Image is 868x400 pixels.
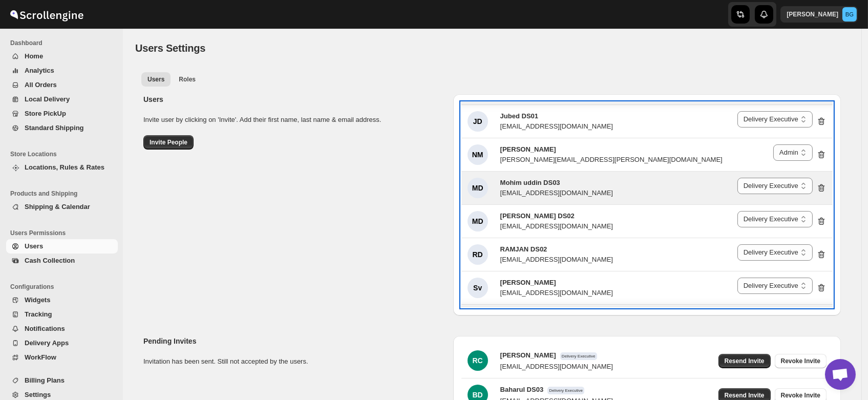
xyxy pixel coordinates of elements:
[10,229,118,237] span: Users Permissions
[25,81,57,89] span: All Orders
[781,357,820,365] span: Revoke Invite
[25,391,51,398] span: Settings
[6,293,118,307] button: Widgets
[25,52,43,60] span: Home
[25,376,65,384] span: Billing Plans
[500,288,613,298] div: [EMAIL_ADDRESS][DOMAIN_NAME]
[500,179,560,186] span: Mohim uddin DS03
[10,190,118,198] span: Products and Shipping
[10,283,118,291] span: Configurations
[25,110,66,117] span: Store PickUp
[6,336,118,350] button: Delivery Apps
[8,2,85,27] img: ScrollEngine
[468,144,488,165] div: NM
[500,188,613,198] div: [EMAIL_ADDRESS][DOMAIN_NAME]
[468,111,488,132] div: JD
[6,239,118,254] button: Users
[500,212,575,220] span: [PERSON_NAME] DS02
[25,353,56,361] span: WorkFlow
[143,356,445,367] p: Invitation has been sent. Still not accepted by the users.
[842,7,857,22] span: Brajesh Giri
[775,354,827,368] button: Revoke Invite
[147,75,164,83] span: Users
[500,112,538,120] span: Jubed DS01
[780,6,858,23] button: User menu
[25,242,43,250] span: Users
[500,155,723,165] div: [PERSON_NAME][EMAIL_ADDRESS][PERSON_NAME][DOMAIN_NAME]
[787,10,838,18] p: [PERSON_NAME]
[143,336,445,346] h2: Pending Invites
[179,75,196,83] span: Roles
[25,124,84,132] span: Standard Shipping
[468,278,488,298] div: Sv
[468,244,488,265] div: RD
[25,310,52,318] span: Tracking
[725,391,765,399] span: Resend Invite
[845,11,854,17] text: BG
[25,325,65,332] span: Notifications
[25,257,75,264] span: Cash Collection
[6,254,118,268] button: Cash Collection
[781,391,820,399] span: Revoke Invite
[6,78,118,92] button: All Orders
[10,39,118,47] span: Dashboard
[468,211,488,231] div: MD
[141,72,171,87] button: All customers
[725,357,765,365] span: Resend Invite
[25,339,69,347] span: Delivery Apps
[6,373,118,388] button: Billing Plans
[25,95,70,103] span: Local Delivery
[560,352,597,360] span: Delivery Executive
[6,64,118,78] button: Analytics
[25,296,50,304] span: Widgets
[6,350,118,365] button: WorkFlow
[6,160,118,175] button: Locations, Rules & Rates
[500,121,613,132] div: [EMAIL_ADDRESS][DOMAIN_NAME]
[143,115,445,125] p: Invite user by clicking on 'Invite'. Add their first name, last name & email address.
[468,178,488,198] div: MD
[135,43,205,54] span: Users Settings
[547,387,584,394] span: Delivery Executive
[25,203,90,210] span: Shipping & Calendar
[143,135,194,150] button: Invite People
[718,354,771,368] button: Resend Invite
[500,362,613,372] div: [EMAIL_ADDRESS][DOMAIN_NAME]
[468,350,488,371] div: RC
[500,279,556,286] span: [PERSON_NAME]
[6,49,118,64] button: Home
[500,255,613,265] div: [EMAIL_ADDRESS][DOMAIN_NAME]
[25,163,104,171] span: Locations, Rules & Rates
[500,221,613,231] div: [EMAIL_ADDRESS][DOMAIN_NAME]
[6,322,118,336] button: Notifications
[25,67,54,74] span: Analytics
[150,138,187,146] span: Invite People
[825,359,856,390] div: Open chat
[500,351,556,359] span: [PERSON_NAME]
[6,200,118,214] button: Shipping & Calendar
[500,245,547,253] span: RAMJAN DS02
[10,150,118,158] span: Store Locations
[143,94,445,104] h2: Users
[500,145,556,153] span: [PERSON_NAME]
[6,307,118,322] button: Tracking
[500,386,544,393] span: Baharul DS03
